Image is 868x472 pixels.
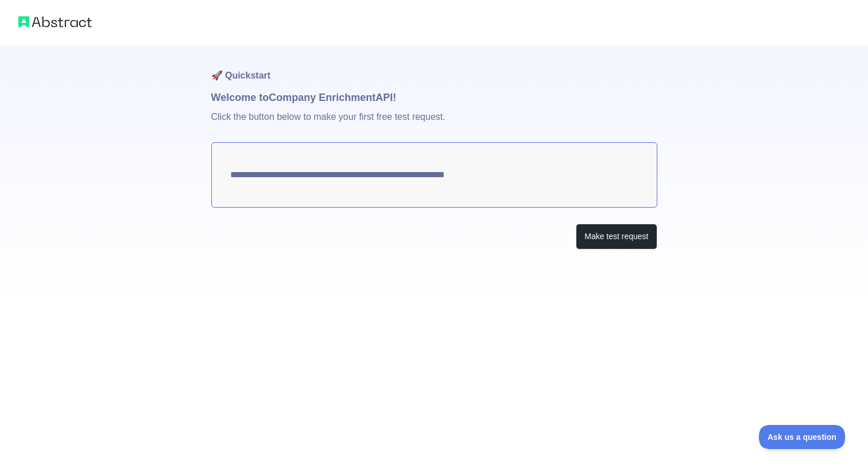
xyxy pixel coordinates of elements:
img: Abstract logo [18,14,92,30]
h1: 🚀 Quickstart [211,46,657,89]
iframe: Toggle Customer Support [759,425,845,449]
p: Click the button below to make your first free test request. [211,106,657,142]
button: Make test request [576,224,657,249]
h1: Welcome to Company Enrichment API! [211,89,657,106]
